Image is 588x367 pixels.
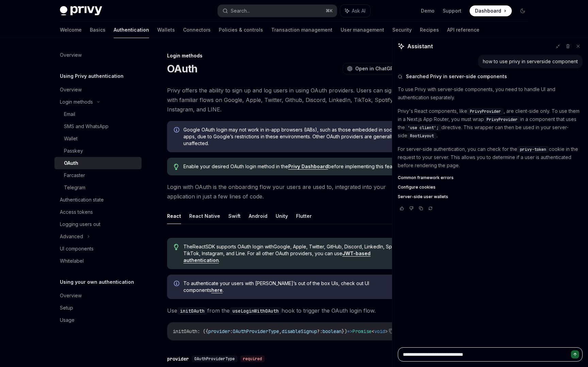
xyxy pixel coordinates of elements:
[208,328,230,334] span: provider
[288,163,328,170] a: Privy Dashboard
[60,220,100,228] div: Logging users out
[398,85,583,102] p: To use Privy with server-side components, you need to handle UI and authentication separately.
[230,328,233,334] span: :
[398,185,583,190] a: Configure cookies
[60,6,102,16] img: dark logo
[240,355,265,362] div: required
[167,86,412,114] span: Privy offers the ability to sign up and log users in using OAuth providers. Users can sign in wit...
[167,355,189,362] div: provider
[60,196,104,204] div: Authentication state
[571,350,579,359] button: Send message
[54,290,142,302] a: Overview
[398,185,436,190] span: Configure cookies
[64,159,78,167] div: OAuth
[470,5,512,16] a: Dashboard
[347,328,353,334] span: =>
[157,22,175,38] a: Wallets
[341,22,384,38] a: User management
[352,7,365,14] span: Ask AI
[398,73,583,80] button: Searched Privy in server-side components
[167,208,181,224] button: React
[60,51,82,59] div: Overview
[228,208,241,224] button: Swift
[326,8,333,14] span: ⌘ K
[279,328,282,334] span: ,
[230,307,281,315] code: useLoginWithOAuth
[183,243,406,264] span: The React SDK supports OAuth login with Google, Apple, Twitter, GitHub, Discord, LinkedIn, Spotif...
[90,22,105,38] a: Basics
[408,125,439,130] span: 'use client';
[174,164,179,170] svg: Tip
[60,257,84,265] div: Whitelabel
[398,194,448,199] span: Server-side user wallets
[231,7,250,15] div: Search...
[173,328,197,334] span: initOAuth
[60,72,124,80] h5: Using Privy authentication
[398,175,454,180] span: Common framework errors
[183,22,211,38] a: Connectors
[392,22,412,38] a: Security
[189,208,220,224] button: React Native
[420,22,439,38] a: Recipes
[174,244,179,250] svg: Tip
[343,63,401,74] button: Open in ChatGPT
[60,208,93,216] div: Access tokens
[483,58,578,65] div: how to use privy in serverside component
[174,127,181,134] svg: Info
[447,22,479,38] a: API reference
[64,110,75,118] div: Email
[443,7,461,14] a: Support
[54,302,142,314] a: Setup
[54,194,142,206] a: Authentication state
[60,98,93,106] div: Login methods
[174,281,181,287] svg: Info
[64,171,85,179] div: Farcaster
[54,84,142,96] a: Overview
[167,306,412,315] span: Use from the hook to trigger the OAuth login flow.
[374,328,385,334] span: void
[54,145,142,157] a: Passkey
[60,245,94,253] div: UI components
[183,280,406,294] span: To authenticate your users with [PERSON_NAME]’s out of the box UIs, check out UI components .
[60,232,83,241] div: Advanced
[398,194,583,199] a: Server-side user wallets
[211,287,223,293] a: here
[54,255,142,267] a: Whitelabel
[197,328,208,334] span: : ({
[54,49,142,61] a: Overview
[470,109,501,114] span: PrivyProvider
[64,147,83,155] div: Passkey
[54,206,142,218] a: Access tokens
[167,63,197,75] h1: OAuth
[233,328,279,334] span: OAuthProviderType
[517,5,528,16] button: Toggle dark mode
[398,145,583,170] p: For server-side authentication, you can check for the cookie in the request to your server. This ...
[398,175,583,180] a: Common framework errors
[276,208,288,224] button: Unity
[167,182,412,201] span: Login with OAuth is the onboarding flow your users are used to, integrated into your application ...
[54,157,142,169] a: OAuth
[64,183,85,192] div: Telegram
[407,42,433,50] span: Assistant
[54,120,142,133] a: SMS and WhatsApp
[355,65,397,72] span: Open in ChatGPT
[54,133,142,145] a: Wallet
[60,22,82,38] a: Welcome
[296,208,312,224] button: Flutter
[317,328,323,334] span: ?:
[60,304,73,312] div: Setup
[323,328,342,334] span: boolean
[64,135,78,143] div: Wallet
[183,163,406,170] span: Enable your desired OAuth login method in the before implementing this feature.
[372,328,374,334] span: <
[271,22,332,38] a: Transaction management
[387,327,396,335] button: Copy the contents from the code block
[64,122,109,130] div: SMS and WhatsApp
[340,5,370,17] button: Ask AI
[342,328,347,334] span: })
[249,208,267,224] button: Android
[219,22,263,38] a: Policies & controls
[177,307,207,315] code: initOAuth
[282,328,317,334] span: disableSignup
[398,107,583,140] p: Privy's React components, like , are client-side only. To use them in a Next.js App Router, you m...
